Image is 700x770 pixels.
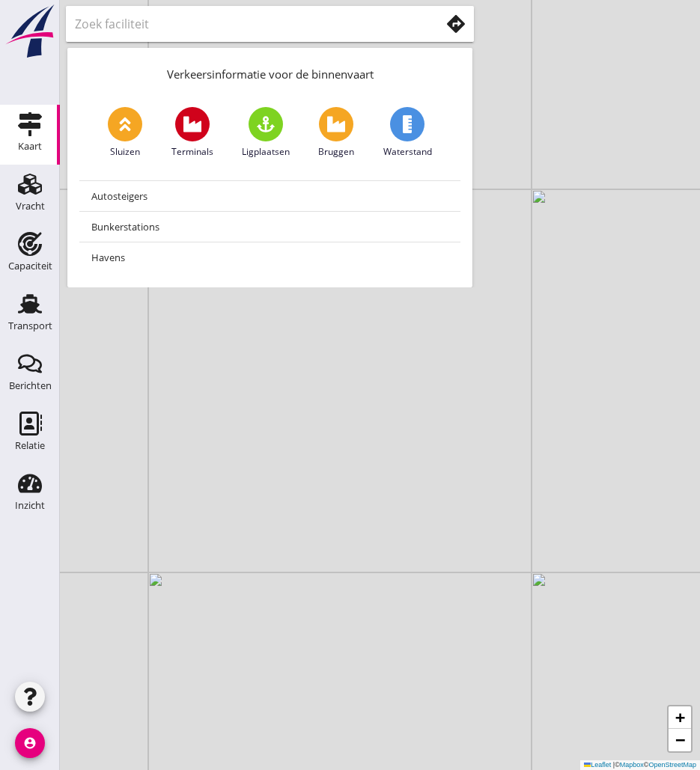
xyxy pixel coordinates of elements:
a: Mapbox [620,761,644,769]
div: Bunkerstations [91,218,448,236]
a: Zoom out [669,729,691,751]
a: OpenStreetMap [648,761,696,769]
span: | [613,761,615,769]
a: Bruggen [318,107,354,159]
a: Ligplaatsen [242,107,290,159]
div: Vracht [16,201,45,211]
span: Bruggen [318,145,354,159]
div: Relatie [15,441,45,450]
div: Transport [8,321,52,331]
div: © © [580,760,700,770]
div: Kaart [18,141,42,151]
input: Zoek faciliteit [75,12,419,36]
a: Sluizen [108,107,142,159]
span: Waterstand [383,145,432,159]
div: Autosteigers [91,187,448,205]
div: Havens [91,248,448,266]
span: Terminals [171,145,213,159]
a: Leaflet [584,761,611,769]
a: Terminals [171,107,213,159]
img: logo-small.a267ee39.svg [3,4,57,59]
div: Verkeersinformatie voor de binnenvaart [67,48,472,95]
span: + [675,708,685,727]
span: Ligplaatsen [242,145,290,159]
span: Sluizen [110,145,140,159]
div: Inzicht [15,501,45,510]
i: account_circle [15,728,45,758]
a: Waterstand [383,107,432,159]
div: Berichten [9,381,52,391]
div: Capaciteit [8,261,52,271]
a: Zoom in [669,706,691,729]
span: − [675,730,685,749]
